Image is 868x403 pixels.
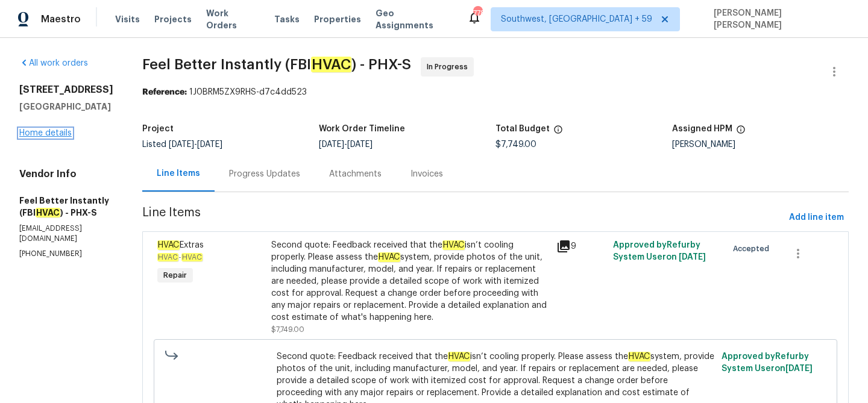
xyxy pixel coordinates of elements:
[19,84,113,96] h2: [STREET_ADDRESS]
[197,140,222,149] span: [DATE]
[319,140,344,149] span: [DATE]
[314,13,361,25] span: Properties
[157,253,178,261] em: HVAC
[154,13,192,25] span: Projects
[427,61,473,73] span: In Progress
[785,364,813,373] span: [DATE]
[679,253,706,261] span: [DATE]
[19,129,72,137] a: Home details
[329,168,382,180] div: Attachments
[784,207,849,229] button: Add line item
[169,140,194,149] span: [DATE]
[628,352,650,361] em: HVAC
[181,253,203,261] em: HVAC
[473,7,482,19] div: 778
[442,240,465,250] em: HVAC
[319,140,373,149] span: -
[722,352,813,373] span: Approved by Refurby System User on
[142,57,411,72] span: Feel Better Instantly (FBI ) - PHX-S
[378,252,400,262] em: HVAC
[495,140,536,149] span: $7,749.00
[159,269,192,281] span: Repair
[19,168,113,180] h4: Vendor Info
[736,125,746,140] span: The hpm assigned to this work order.
[157,240,204,250] span: Extras
[157,254,203,261] span: -
[206,7,260,31] span: Work Orders
[19,249,113,259] p: [PHONE_NUMBER]
[169,140,222,149] span: -
[319,125,405,133] h5: Work Order Timeline
[311,57,351,72] em: HVAC
[789,210,844,225] span: Add line item
[115,13,140,25] span: Visits
[142,140,222,149] span: Listed
[157,240,180,250] em: HVAC
[271,326,304,333] span: $7,749.00
[41,13,81,25] span: Maestro
[142,86,849,98] div: 1J0BRM5ZX9RHS-d7c4dd523
[19,101,113,113] h5: [GEOGRAPHIC_DATA]
[271,239,549,323] div: Second quote: Feedback received that the isn’t cooling properly. Please assess the system, provid...
[376,7,453,31] span: Geo Assignments
[142,207,784,229] span: Line Items
[19,223,113,244] p: [EMAIL_ADDRESS][DOMAIN_NAME]
[709,7,850,31] span: [PERSON_NAME] [PERSON_NAME]
[448,352,470,361] em: HVAC
[142,88,187,96] b: Reference:
[229,168,300,180] div: Progress Updates
[556,239,606,254] div: 9
[553,125,563,140] span: The total cost of line items that have been proposed by Opendoor. This sum includes line items th...
[347,140,373,149] span: [DATE]
[274,15,300,23] span: Tasks
[613,241,706,261] span: Approved by Refurby System User on
[495,125,550,133] h5: Total Budget
[501,13,652,25] span: Southwest, [GEOGRAPHIC_DATA] + 59
[157,167,200,180] div: Line Items
[672,140,849,149] div: [PERSON_NAME]
[36,208,60,217] em: HVAC
[19,195,113,219] h5: Feel Better Instantly (FBI ) - PHX-S
[672,125,732,133] h5: Assigned HPM
[733,243,774,255] span: Accepted
[19,59,88,67] a: All work orders
[142,125,174,133] h5: Project
[410,168,443,180] div: Invoices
